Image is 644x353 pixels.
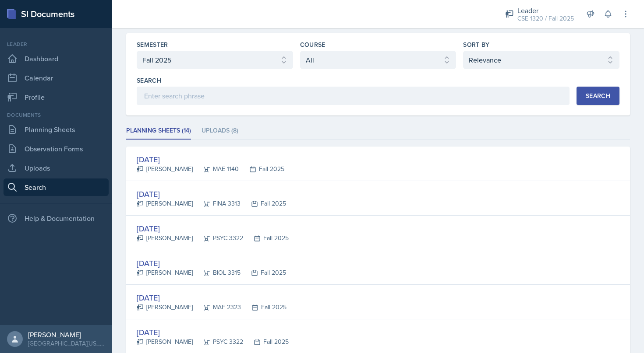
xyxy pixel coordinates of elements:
div: Leader [517,5,574,16]
label: Sort By [463,40,489,49]
div: [PERSON_NAME] [137,337,193,346]
div: [PERSON_NAME] [137,164,193,174]
div: BIOL 3315 [193,268,241,277]
div: [GEOGRAPHIC_DATA][US_STATE] [28,339,105,348]
div: [PERSON_NAME] [28,330,105,339]
div: Fall 2025 [243,234,289,243]
div: Documents [4,111,109,119]
a: Search [4,178,109,196]
div: CSE 1320 / Fall 2025 [517,14,574,23]
div: [DATE] [137,292,287,304]
div: Search [586,92,610,99]
label: Semester [137,40,168,49]
div: Fall 2025 [241,268,286,277]
label: Course [300,40,326,49]
div: Fall 2025 [241,199,286,208]
div: Fall 2025 [239,164,284,174]
div: [PERSON_NAME] [137,303,193,312]
div: [PERSON_NAME] [137,268,193,277]
div: MAE 2323 [193,303,241,312]
div: Fall 2025 [241,303,287,312]
div: [DATE] [137,223,289,234]
div: PSYC 3322 [193,234,243,243]
div: PSYC 3322 [193,337,243,346]
label: Search [137,76,161,85]
li: Planning Sheets (14) [126,122,191,140]
a: Observation Forms [4,140,109,157]
a: Dashboard [4,50,109,67]
li: Uploads (8) [202,122,238,140]
div: MAE 1140 [193,164,239,174]
div: [DATE] [137,154,284,165]
input: Enter search phrase [137,87,570,105]
div: Fall 2025 [243,337,289,346]
a: Calendar [4,69,109,87]
div: [PERSON_NAME] [137,199,193,208]
div: [DATE] [137,188,286,200]
div: [DATE] [137,326,289,338]
div: [DATE] [137,257,286,269]
div: [PERSON_NAME] [137,234,193,243]
button: Search [577,87,619,105]
div: Help & Documentation [4,210,109,227]
a: Profile [4,88,109,106]
a: Planning Sheets [4,121,109,138]
a: Uploads [4,159,109,177]
div: FINA 3313 [193,199,241,208]
div: Leader [4,40,109,48]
